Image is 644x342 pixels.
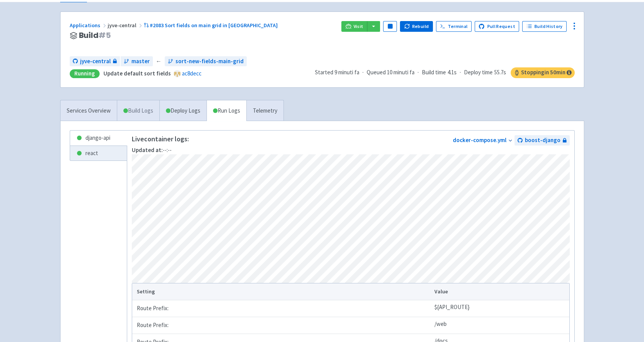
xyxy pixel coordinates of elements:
[464,68,493,77] span: Deploy time
[61,100,117,121] a: Services Overview
[144,22,279,29] a: #2083 Sort fields on main grid in [GEOGRAPHIC_DATA]
[70,56,120,67] a: jyve-central
[165,56,247,67] a: sort-new-fields-main-grid
[108,22,144,29] span: jyve-central
[422,68,446,77] span: Build time
[432,283,569,300] th: Value
[80,57,111,66] span: jyve-central
[70,22,108,29] a: Applications
[132,146,163,154] strong: Updated at:
[132,146,172,154] span: --:--
[182,70,202,77] a: ac8decc
[447,68,457,77] span: 4.1s
[494,68,506,77] span: 55.7s
[131,57,150,66] span: master
[175,57,244,66] span: sort-new-fields-main-grid
[400,21,433,32] button: Rebuild
[354,23,364,29] span: Visit
[383,21,397,32] button: Pause
[432,317,569,334] td: /web
[515,135,570,146] a: boost-django
[522,21,567,32] a: Build History
[436,21,472,32] a: Terminal
[432,300,569,317] td: ${API_ROUTE}
[511,67,575,78] span: Stopping in 50 min
[206,100,246,121] a: Run Logs
[315,69,359,76] span: Started
[525,136,560,145] span: boost-django
[70,69,100,78] div: Running
[132,283,432,300] th: Setting
[156,57,162,66] span: ←
[79,31,111,40] span: Build
[132,317,432,334] td: Route Prefix:
[475,21,519,32] a: Pull Request
[159,100,206,121] a: Deploy Logs
[453,136,506,144] a: docker-compose.yml
[70,131,127,146] a: django-api
[132,135,189,143] p: Live container logs:
[334,69,359,76] time: 9 minuti fa
[98,30,111,41] span: # 5
[132,300,432,317] td: Route Prefix:
[341,21,367,32] a: Visit
[315,67,575,78] div: · · ·
[387,69,415,76] time: 10 minuti fa
[121,56,153,67] a: master
[367,69,415,76] span: Queued
[70,146,127,161] a: react
[246,100,283,121] a: Telemetry
[103,70,171,77] strong: Update default sort fields
[117,100,159,121] a: Build Logs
